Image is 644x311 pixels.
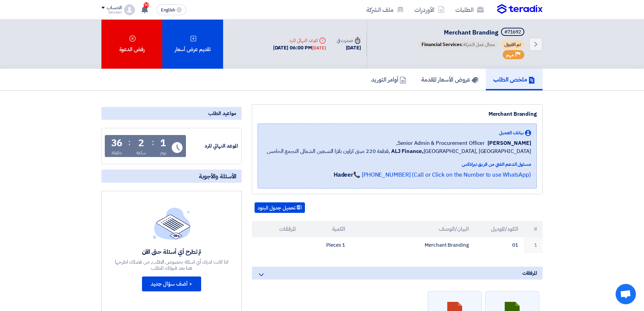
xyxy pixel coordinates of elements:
a: أوامر التوريد [364,69,414,90]
div: 2 [138,138,144,148]
button: + أضف سؤال جديد [142,276,201,291]
div: اذا كانت لديك أي اسئلة بخصوص الطلب, من فضلك اطرحها هنا بعد قبولك للطلب [114,259,229,271]
img: Teradix logo [497,4,543,14]
span: [GEOGRAPHIC_DATA], [GEOGRAPHIC_DATA] ,قطعة 220 مبنى كراون بلازا التسعين الشمالى التجمع الخامس [267,147,531,155]
a: الأوردرات [409,2,450,18]
div: [DATE] [337,44,361,52]
div: [DATE] 06:00 PM [273,44,326,52]
td: Merchant Branding [351,237,474,253]
th: # [524,221,543,237]
h5: أوامر التوريد [371,75,406,83]
div: دقيقة [112,149,122,156]
div: #71692 [504,30,521,35]
span: مجال عمل الشركة: [418,41,498,49]
div: Open chat [616,284,636,304]
a: ملف الشركة [361,2,409,18]
span: بيانات العميل [499,129,524,136]
span: تم القبول [501,41,524,49]
h5: Merchant Branding [417,28,526,37]
h5: ملخص الطلب [493,75,535,83]
span: [PERSON_NAME] [487,139,531,147]
span: مهم [506,52,514,58]
div: صدرت في [337,37,361,44]
a: عروض الأسعار المقدمة [414,69,486,90]
div: الموعد النهائي للرد [273,37,326,44]
button: تحميل جدول البنود [255,202,305,213]
a: 📞 [PHONE_NUMBER] (Call or Click on the Number to use WhatsApp) [353,171,531,179]
div: رفض الدعوة [101,20,162,69]
span: Financial Services [422,41,462,48]
div: ساعة [136,149,146,156]
div: لم تطرح أي أسئلة حتى الآن [114,248,229,256]
td: 1 [524,237,543,253]
span: الأسئلة والأجوبة [199,172,236,180]
div: Merchant Branding [258,110,537,118]
div: [DATE] [312,45,326,51]
div: : [128,136,130,149]
div: يوم [160,149,166,156]
div: Samaan [101,10,121,14]
div: تقديم عرض أسعار [162,20,223,69]
div: الحساب [107,5,121,11]
th: الكمية [301,221,351,237]
b: ALJ Finance, [391,147,424,155]
span: English [161,8,175,13]
span: Senior Admin & Procurement Officer, [396,139,485,147]
strong: Hadeer [334,171,353,179]
th: الكود/الموديل [474,221,524,237]
a: الطلبات [450,2,489,18]
div: 1 [160,138,166,148]
button: English [157,4,186,15]
img: empty_state_list.svg [153,207,191,239]
span: 10 [144,2,149,8]
td: 1 Pieces [301,237,351,253]
h5: عروض الأسعار المقدمة [421,75,478,83]
div: مسئول الدعم الفني من فريق تيرادكس [267,161,531,168]
span: المرفقات [522,269,537,277]
a: ملخص الطلب [486,69,543,90]
img: profile_test.png [124,4,135,15]
span: Merchant Branding [444,28,498,37]
div: مواعيد الطلب [101,107,242,120]
div: : [152,136,154,149]
th: البيان/الوصف [351,221,474,237]
th: المرفقات [252,221,301,237]
div: الموعد النهائي للرد [187,142,238,150]
div: 36 [111,138,123,148]
td: 01 [474,237,524,253]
